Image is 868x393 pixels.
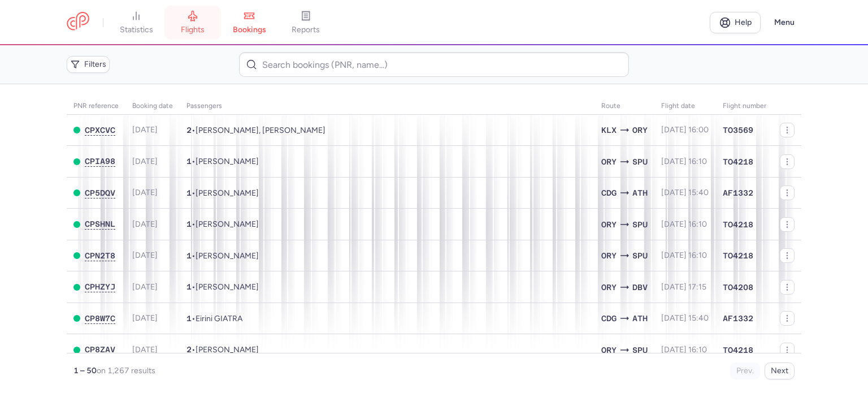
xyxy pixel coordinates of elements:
span: • [186,157,259,166]
button: Prev. [730,362,760,379]
th: Booking date [125,98,180,115]
span: ORY [601,344,617,356]
a: statistics [108,10,164,35]
span: [DATE] [132,188,158,197]
span: [DATE] 16:10 [661,345,707,355]
span: CP8W7C [85,314,115,323]
span: Filters [84,60,106,69]
span: 1 [186,219,192,228]
span: [DATE] 16:00 [661,125,709,135]
span: ORY [601,249,617,262]
span: [DATE] [132,282,158,292]
span: • [186,219,259,229]
span: [DATE] 15:40 [661,188,709,197]
span: • [186,188,259,198]
button: CPSHNL [85,219,115,229]
span: Derek BARBOLLA, Carla BOURQUIN [196,126,325,135]
span: TO4218 [723,250,753,261]
span: [DATE] [132,313,158,323]
span: 1 [186,251,192,260]
button: CPXCVC [85,126,115,135]
span: TO4218 [723,219,753,230]
span: CDG [601,187,617,199]
span: CP8ZAV [85,345,115,354]
span: DBV [632,281,648,293]
a: Help [710,12,761,33]
span: reports [292,25,320,35]
span: TO4208 [723,282,753,293]
span: ATH [632,312,648,325]
button: CPIA98 [85,157,115,166]
span: 1 [186,157,192,166]
a: reports [277,10,334,35]
button: CP5DQV [85,188,115,198]
th: Flight number [716,98,773,115]
span: 1 [186,314,192,323]
span: [DATE] [132,219,158,229]
span: [DATE] [132,125,158,135]
span: SPU [632,249,648,262]
th: Passengers [180,98,594,115]
span: ORY [601,218,617,231]
span: [DATE] 16:10 [661,157,707,166]
span: flights [181,25,205,35]
span: TO4218 [723,344,753,356]
span: TO3569 [723,124,753,136]
span: John MIMOUN [196,188,259,198]
strong: 1 – 50 [73,366,97,375]
th: flight date [654,98,716,115]
span: [DATE] 16:10 [661,251,707,260]
span: statistics [120,25,153,35]
span: SPU [632,344,648,356]
span: • [186,345,259,355]
span: Arthur CARVALHO [196,219,259,229]
th: Route [594,98,654,115]
span: on 1,267 results [97,366,155,375]
span: 2 [186,345,192,354]
th: PNR reference [67,98,125,115]
span: [DATE] 15:40 [661,313,709,323]
span: CPN2T8 [85,251,115,260]
span: • [186,126,325,135]
span: Nolwenn YANN, Christophe POULIGO [196,345,259,355]
span: Steven PAYAN [196,282,259,292]
span: CPHZYJ [85,282,115,291]
span: ORY [601,156,617,168]
button: CPN2T8 [85,251,115,261]
span: Samuel CARVALHO [196,251,259,261]
span: CP5DQV [85,188,115,197]
a: bookings [221,10,277,35]
span: 1 [186,188,192,197]
span: [DATE] 17:15 [661,282,706,292]
span: TO4218 [723,156,753,167]
span: Help [735,18,752,27]
button: CP8ZAV [85,345,115,355]
button: Menu [767,12,801,33]
button: CPHZYJ [85,282,115,292]
button: Next [765,362,795,379]
span: • [186,251,259,261]
span: AF1332 [723,187,753,198]
span: CDG [601,312,617,325]
a: flights [164,10,221,35]
input: Search bookings (PNR, name...) [239,52,628,77]
span: [DATE] [132,157,158,166]
span: • [186,314,242,323]
span: bookings [233,25,266,35]
button: CP8W7C [85,314,115,323]
span: Eirini GIATRA [196,314,242,323]
span: [DATE] [132,251,158,260]
a: CitizenPlane red outlined logo [67,12,89,33]
span: Renato RADULIC [196,157,259,166]
span: KLX [601,124,617,136]
span: ATH [632,187,648,199]
span: SPU [632,218,648,231]
span: 1 [186,282,192,291]
span: [DATE] 16:10 [661,219,707,229]
span: • [186,282,259,292]
span: ORY [601,281,617,293]
span: SPU [632,156,648,168]
button: Filters [67,56,110,73]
